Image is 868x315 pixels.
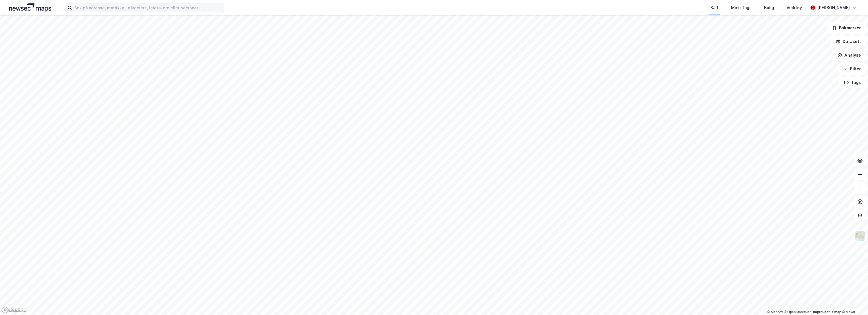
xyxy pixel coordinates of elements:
[9,3,51,12] img: logo.a4113a55bc3d86da70a041830d287a7e.svg
[787,4,802,11] div: Verktøy
[840,288,868,315] iframe: Chat Widget
[731,4,752,11] div: Mine Tags
[72,3,224,12] input: Søk på adresse, matrikkel, gårdeiere, leietakere eller personer
[711,4,719,11] div: Kart
[764,4,774,11] div: Bolig
[840,288,868,315] div: Kontrollprogram for chat
[817,4,850,11] div: [PERSON_NAME]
